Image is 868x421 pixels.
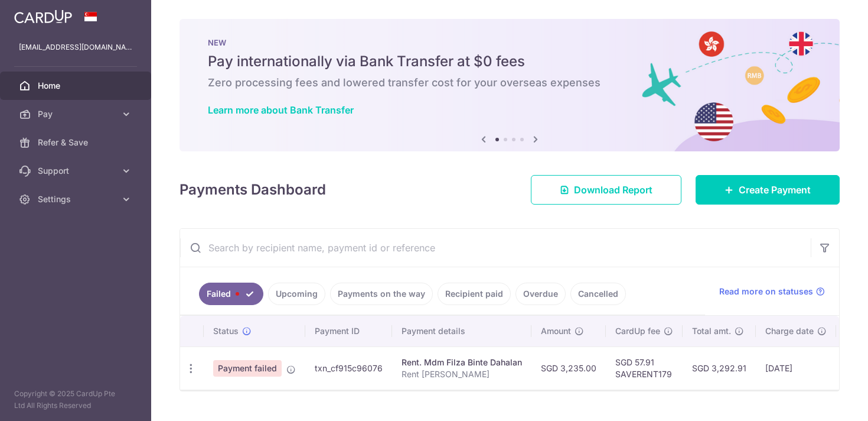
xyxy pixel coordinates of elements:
[208,52,811,71] h5: Pay internationally via Bank Transfer at $0 fees
[574,183,652,197] span: Download Report
[515,283,566,305] a: Overdue
[180,229,811,267] input: Search by recipient name, payment id or reference
[38,80,116,92] span: Home
[438,283,511,305] a: Recipient paid
[14,9,72,24] img: CardUp
[38,137,116,148] span: Refer & Save
[739,183,811,197] span: Create Payment
[180,19,840,151] img: Bank transfer banner
[305,346,392,390] td: txn_cf915c96076
[208,76,811,90] h6: Zero processing fees and lowered transfer cost for your overseas expenses
[531,175,681,205] a: Download Report
[531,346,606,390] td: SGD 3,235.00
[180,179,326,200] h4: Payments Dashboard
[305,316,392,346] th: Payment ID
[570,283,626,305] a: Cancelled
[615,325,660,337] span: CardUp fee
[696,175,840,205] a: Create Payment
[692,325,731,337] span: Total amt.
[402,357,522,368] div: Rent. Mdm Filza Binte Dahalan
[19,41,132,53] p: [EMAIL_ADDRESS][DOMAIN_NAME]
[199,283,263,305] a: Failed
[392,316,531,346] th: Payment details
[38,193,116,205] span: Settings
[213,325,239,337] span: Status
[208,38,811,47] p: NEW
[208,104,354,116] a: Learn more about Bank Transfer
[38,108,116,120] span: Pay
[606,346,683,390] td: SGD 57.91 SAVERENT179
[683,346,756,390] td: SGD 3,292.91
[756,346,836,390] td: [DATE]
[719,286,813,297] span: Read more on statuses
[719,286,825,297] a: Read more on statuses
[268,283,325,305] a: Upcoming
[541,325,571,337] span: Amount
[765,325,814,337] span: Charge date
[38,165,116,177] span: Support
[213,360,282,377] span: Payment failed
[402,368,522,380] p: Rent [PERSON_NAME]
[330,283,433,305] a: Payments on the way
